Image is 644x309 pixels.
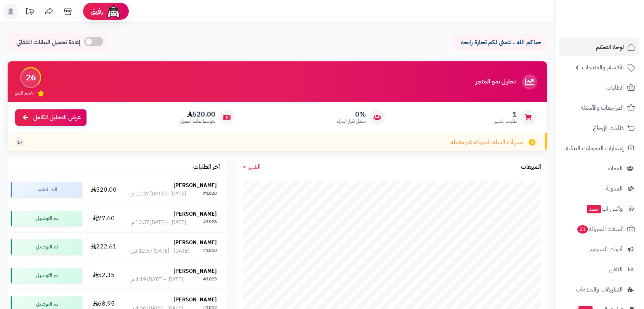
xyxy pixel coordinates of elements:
span: 0% [337,110,366,118]
td: 77.60 [85,204,122,232]
a: التقارير [559,260,639,279]
div: #1028 [203,190,217,198]
td: 520.00 [85,176,122,204]
a: السلات المتروكة21 [559,220,639,238]
a: لوحة التحكم [559,38,639,56]
strong: [PERSON_NAME] [173,296,217,304]
span: طلبات الشهر [495,118,517,125]
span: 520.00 [180,110,215,118]
span: وآتس آب [586,203,623,214]
img: ai-face.png [106,4,121,19]
a: وآتس آبجديد [559,200,639,218]
span: طلبات الإرجاع [593,123,624,133]
span: متوسط طلب العميل [180,118,215,125]
span: العملاء [608,163,623,174]
a: المدونة [559,179,639,198]
span: الأقسام والمنتجات [582,62,624,73]
span: 21 [577,225,588,234]
a: المراجعات والأسئلة [559,99,639,117]
td: 52.35 [85,261,122,290]
span: تنبيهات السلة المتروكة غير مفعلة [450,138,523,147]
span: 1 [495,110,517,118]
span: الشهر [248,162,261,171]
h3: المبيعات [521,164,541,171]
td: 222.61 [85,233,122,261]
div: [DATE] - [DATE] 12:57 ص [131,247,189,255]
h3: تحليل نمو المتجر [476,78,516,85]
div: تم التوصيل [11,211,82,226]
strong: [PERSON_NAME] [173,239,217,247]
div: [DATE] - [DATE] 11:37 م [131,190,186,198]
strong: [PERSON_NAME] [173,267,217,275]
a: إشعارات التحويلات البنكية [559,139,639,157]
span: التقارير [608,264,623,275]
span: لوحة التحكم [596,42,624,53]
span: +1 [17,139,22,146]
span: السلات المتروكة [577,224,624,234]
span: إشعارات التحويلات البنكية [566,143,624,154]
a: الطلبات [559,78,639,97]
div: تم التوصيل [11,268,82,283]
span: المراجعات والأسئلة [581,102,624,113]
div: تم التوصيل [11,239,82,255]
a: تحديثات المنصة [20,4,39,21]
strong: [PERSON_NAME] [173,181,217,189]
a: العملاء [559,159,639,178]
span: أدوات التسويق [590,244,623,255]
div: #1026 [203,219,217,226]
a: أدوات التسويق [559,240,639,258]
div: [DATE] - [DATE] 4:19 م [131,276,183,283]
span: الطلبات [606,82,624,93]
span: جديد [587,205,601,213]
img: logo-2.png [592,14,637,30]
span: التطبيقات والخدمات [576,284,623,295]
span: رفيق [91,7,103,16]
a: عرض التحليل الكامل [15,109,87,126]
div: #1018 [203,247,217,255]
a: الشهر [243,163,261,171]
span: تقييم النمو [15,90,34,96]
span: المدونة [606,183,623,194]
div: #1013 [203,276,217,283]
div: [DATE] - [DATE] 10:37 م [131,219,186,226]
a: التطبيقات والخدمات [559,280,639,299]
div: قيد التنفيذ [11,182,82,197]
p: حياكم الله ، نتمنى لكم تجارة رابحة [457,38,541,47]
a: طلبات الإرجاع [559,119,639,137]
span: عرض التحليل الكامل [33,113,81,122]
h3: آخر الطلبات [193,164,220,171]
span: إعادة تحميل البيانات التلقائي [16,38,80,47]
span: معدل تكرار الشراء [337,118,366,125]
strong: [PERSON_NAME] [173,210,217,218]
